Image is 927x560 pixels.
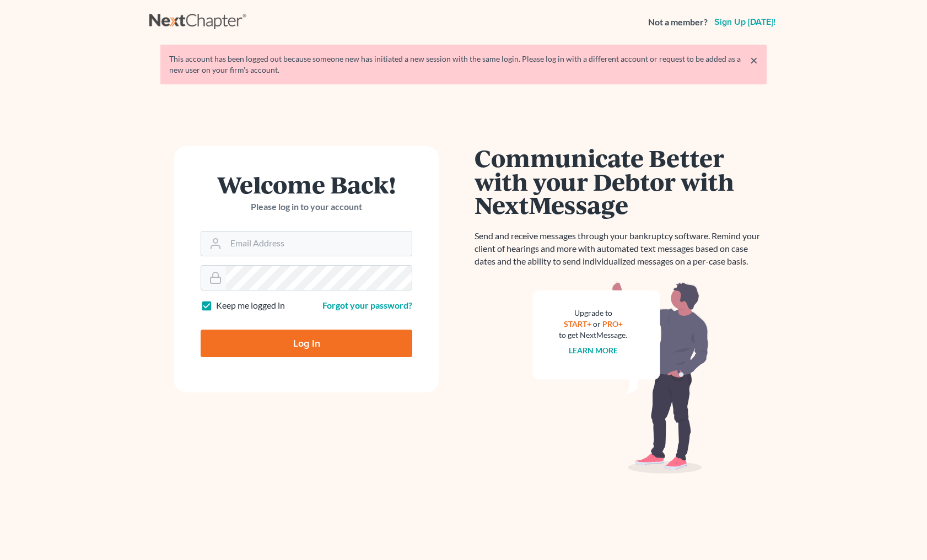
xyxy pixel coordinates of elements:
[602,319,623,329] a: PRO+
[559,308,627,319] div: Upgrade to
[475,230,767,268] p: Send and receive messages through your bankruptcy software. Remind your client of hearings and mo...
[532,281,709,474] img: nextmessage_bg-59042aed3d76b12b5cd301f8e5b87938c9018125f34e5fa2b7a6b67550977c72.svg
[648,16,708,29] strong: Not a member?
[475,146,767,217] h1: Communicate Better with your Debtor with NextMessage
[750,53,758,67] a: ×
[593,319,601,329] span: or
[216,299,285,312] label: Keep me logged in
[169,53,758,76] div: This account has been logged out because someone new has initiated a new session with the same lo...
[564,319,591,329] a: START+
[569,346,618,355] a: Learn more
[322,300,412,310] a: Forgot your password?
[559,330,627,341] div: to get NextMessage.
[201,330,412,357] input: Log In
[226,231,412,256] input: Email Address
[201,173,412,196] h1: Welcome Back!
[201,201,412,213] p: Please log in to your account
[712,18,778,26] a: Sign up [DATE]!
